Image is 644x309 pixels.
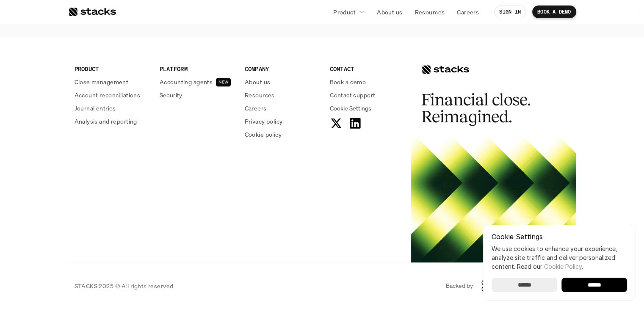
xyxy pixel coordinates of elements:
p: Book a demo [330,77,366,86]
p: Resources [415,8,445,17]
a: Resources [409,4,450,19]
a: Account reconciliations [75,91,149,99]
p: Privacy policy [245,117,283,126]
a: Book a demo [330,77,405,86]
p: Security [160,91,182,99]
p: About us [377,8,402,17]
p: STACKS 2025 © All rights reserved [75,281,174,290]
p: PLATFORM [160,64,235,73]
p: PRODUCT [75,64,149,73]
h2: NEW [218,80,228,85]
a: Cookie Policy [544,263,582,270]
a: Close management [75,77,149,86]
a: About us [245,77,320,86]
a: Accounting agentsNEW [160,77,235,86]
span: Read our . [517,263,583,270]
p: Resources [245,91,275,99]
p: Careers [245,104,267,113]
p: We use cookies to enhance your experience, analyze site traffic and deliver personalized content. [492,244,627,271]
h2: Financial close. Reimagined. [421,91,548,125]
span: Cookie Settings [330,104,371,113]
p: Product [333,8,356,17]
a: SIGN IN [494,6,526,18]
p: COMPANY [245,64,320,73]
a: Careers [452,4,484,19]
p: Journal entries [75,104,116,113]
p: Contact support [330,91,375,99]
p: About us [245,77,270,86]
p: CONTACT [330,64,405,73]
p: SIGN IN [499,9,521,15]
p: Cookie policy [245,130,282,139]
a: About us [372,4,407,19]
a: BOOK A DEMO [532,6,576,18]
p: Accounting agents [160,77,213,86]
p: Analysis and reporting [75,117,137,126]
p: BOOK A DEMO [537,9,571,15]
a: Contact support [330,91,405,99]
a: Cookie policy [245,130,320,139]
a: Privacy policy [245,117,320,126]
p: Backed by [446,282,473,290]
a: Analysis and reporting [75,117,149,126]
a: Journal entries [75,104,149,113]
p: Account reconciliations [75,91,141,99]
p: Careers [457,8,479,17]
a: Careers [245,104,320,113]
p: Close management [75,77,129,86]
p: Cookie Settings [492,233,627,240]
button: Cookie Trigger [330,104,371,113]
a: Resources [245,91,320,99]
a: Security [160,91,235,99]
